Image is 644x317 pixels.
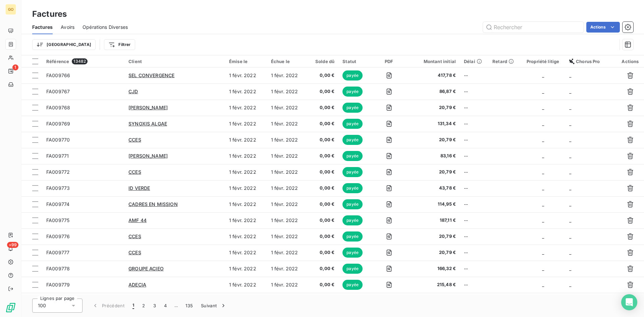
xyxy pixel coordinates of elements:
span: _ [542,105,544,110]
span: CCES [128,169,141,175]
span: FA009776 [46,233,70,239]
button: Actions [586,22,620,33]
button: 4 [160,299,171,313]
span: _ [569,266,571,271]
span: _ [542,233,544,239]
span: payée [342,151,363,161]
span: 0,00 € [313,233,334,240]
span: 0,00 € [313,88,334,95]
td: 1 févr. 2022 [225,245,267,261]
span: FA009771 [46,153,69,159]
span: payée [342,87,363,97]
span: 0,00 € [313,169,334,175]
h3: Factures [32,8,67,20]
td: -- [460,196,488,212]
span: _ [569,185,571,191]
div: Délai [464,59,484,64]
span: 0,00 € [313,137,334,143]
td: 1 févr. 2022 [225,212,267,228]
span: _ [542,282,544,287]
td: 1 févr. 2022 [225,116,267,132]
span: _ [569,153,571,159]
td: 1 févr. 2022 [267,132,309,148]
span: payée [342,103,363,113]
span: _ [542,72,544,78]
span: CADRES EN MISSION [128,201,178,207]
div: Client [128,59,221,64]
span: _ [569,137,571,143]
span: _ [569,282,571,287]
div: Émise le [229,59,263,64]
td: -- [460,67,488,84]
span: FA009770 [46,137,70,143]
td: 1 févr. 2022 [267,67,309,84]
span: 0,00 € [313,201,334,208]
td: -- [460,132,488,148]
span: 0,00 € [313,265,334,272]
span: payée [342,135,363,145]
td: -- [460,84,488,100]
div: Statut [342,59,367,64]
button: Précédent [88,299,128,313]
td: -- [460,100,488,116]
span: payée [342,119,363,129]
span: FA009769 [46,121,70,126]
span: 417,78 € [411,72,456,79]
td: -- [460,212,488,228]
div: GO [5,4,16,15]
td: 1 févr. 2022 [267,116,309,132]
td: 1 févr. 2022 [267,100,309,116]
span: 0,00 € [313,217,334,224]
span: _ [569,250,571,255]
span: ID VERDE [128,185,150,191]
div: PDF [375,59,403,64]
span: _ [542,217,544,223]
span: _ [542,201,544,207]
td: 1 févr. 2022 [267,245,309,261]
span: 0,00 € [313,120,334,127]
div: Solde dû [313,59,334,64]
td: 1 févr. 2022 [267,148,309,164]
span: 20,79 € [411,137,456,143]
span: 83,16 € [411,153,456,159]
td: -- [460,228,488,245]
span: _ [569,89,571,94]
span: payée [342,280,363,290]
span: _ [542,153,544,159]
button: Suivant [197,299,231,313]
img: Logo LeanPay [5,302,16,313]
span: SEL CONVERGENCE [128,72,174,78]
td: 1 févr. 2022 [225,228,267,245]
span: 20,79 € [411,249,456,256]
div: Chorus Pro [569,59,612,64]
td: -- [460,116,488,132]
span: FA009777 [46,250,69,255]
button: 3 [149,299,160,313]
span: FA009768 [46,105,70,110]
span: 20,79 € [411,233,456,240]
span: _ [569,72,571,78]
span: 43,78 € [411,185,456,192]
span: CJD [128,89,138,94]
span: AMF 44 [128,217,147,223]
span: FA009766 [46,72,70,78]
button: 1 [128,299,138,313]
span: 215,48 € [411,281,456,288]
td: 1 févr. 2022 [225,180,267,196]
span: 20,79 € [411,104,456,111]
td: 1 févr. 2022 [267,261,309,277]
span: 131,34 € [411,120,456,127]
span: 0,00 € [313,153,334,159]
div: Actions [621,59,640,64]
span: payée [342,199,363,209]
span: payée [342,231,363,242]
span: 86,87 € [411,88,456,95]
td: 1 févr. 2022 [225,261,267,277]
span: 0,00 € [313,185,334,192]
span: [PERSON_NAME] [128,153,168,159]
td: 1 févr. 2022 [225,67,267,84]
td: 1 févr. 2022 [225,100,267,116]
span: _ [569,217,571,223]
span: GROUPE ACIEO [128,266,164,271]
span: 1 [132,302,134,309]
